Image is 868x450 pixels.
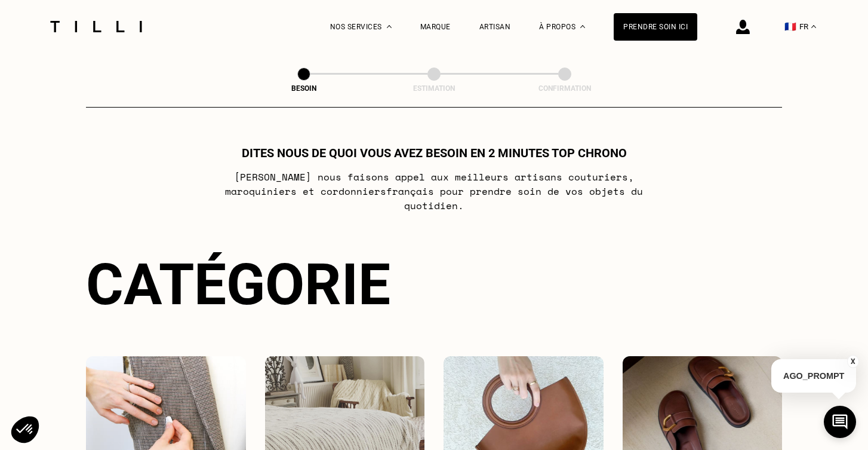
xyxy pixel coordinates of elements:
[736,20,750,34] img: icône connexion
[811,25,816,28] img: menu déroulant
[198,170,671,213] p: [PERSON_NAME] nous faisons appel aux meilleurs artisans couturiers , maroquiniers et cordonniers ...
[580,25,585,28] img: Menu déroulant à propos
[420,23,451,31] a: Marque
[784,21,796,32] span: 🇫🇷
[242,146,627,160] h1: Dites nous de quoi vous avez besoin en 2 minutes top chrono
[374,84,494,93] div: Estimation
[614,13,697,41] a: Prendre soin ici
[46,21,146,32] img: Logo du service de couturière Tilli
[479,23,511,31] a: Artisan
[387,25,392,28] img: Menu déroulant
[86,251,782,318] div: Catégorie
[771,359,856,393] p: AGO_PROMPT
[244,84,364,93] div: Besoin
[847,355,859,368] button: X
[505,84,624,93] div: Confirmation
